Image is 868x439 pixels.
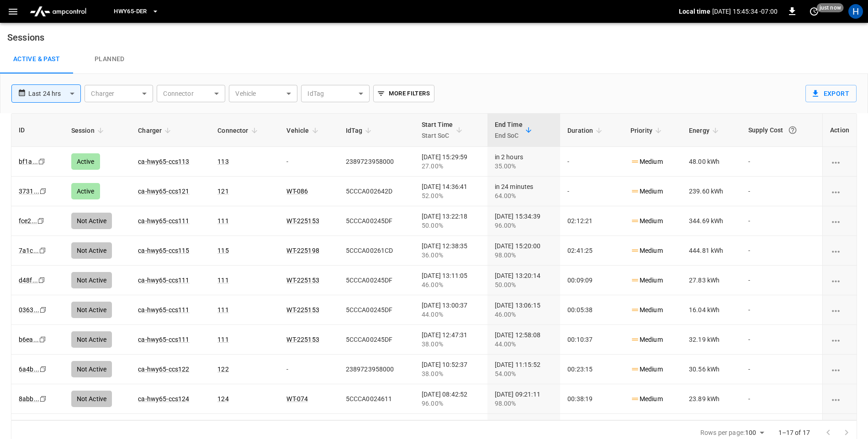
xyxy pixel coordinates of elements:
[830,187,849,196] div: charging session options
[422,191,480,200] div: 52.00%
[805,85,857,102] button: Export
[495,130,523,141] p: End SoC
[741,266,822,295] td: -
[784,122,801,138] button: The cost of your charging session based on your supply rates
[37,216,46,226] div: copy
[373,85,434,102] button: More Filters
[38,246,48,256] div: copy
[630,246,663,256] p: Medium
[71,242,112,259] div: Not Active
[422,182,480,200] div: [DATE] 14:36:41
[422,212,480,230] div: [DATE] 13:22:18
[741,177,822,206] td: -
[138,247,189,254] a: ca-hwy65-ccs115
[138,306,189,314] a: ca-hwy65-ccs111
[422,271,480,289] div: [DATE] 13:11:05
[560,177,623,206] td: -
[339,384,414,414] td: 5CCCA0024611
[422,390,480,408] div: [DATE] 08:42:52
[217,158,228,165] a: 113
[560,206,623,236] td: 02:12:21
[822,114,857,147] th: Action
[630,335,663,345] p: Medium
[741,355,822,384] td: -
[830,305,849,314] div: charging session options
[71,302,112,318] div: Not Active
[422,119,465,141] span: Start TimeStart SoC
[741,295,822,325] td: -
[37,157,47,167] div: copy
[567,125,605,136] span: Duration
[495,301,553,319] div: [DATE] 13:06:15
[422,369,480,378] div: 38.00%
[19,336,39,343] a: b6ea...
[495,310,553,319] div: 46.00%
[339,206,414,236] td: 5CCCA00245DF
[286,395,308,402] a: WT-074
[39,394,48,404] div: copy
[217,306,228,314] a: 111
[848,4,863,19] div: profile-icon
[339,266,414,295] td: 5CCCA00245DF
[741,147,822,177] td: -
[286,217,319,225] a: WT-225153
[37,275,47,285] div: copy
[630,216,663,226] p: Medium
[630,125,664,136] span: Priority
[495,119,535,141] span: End TimeEnd SoC
[422,241,480,260] div: [DATE] 12:38:35
[217,366,228,373] a: 122
[830,246,849,255] div: charging session options
[19,188,39,195] a: 3731...
[11,113,857,420] div: sessions table
[71,213,112,229] div: Not Active
[11,114,64,147] th: ID
[495,119,523,141] div: End Time
[689,125,721,136] span: Energy
[682,266,741,295] td: 27.83 kWh
[630,276,663,285] p: Medium
[422,280,480,289] div: 46.00%
[741,236,822,266] td: -
[71,361,112,377] div: Not Active
[560,236,623,266] td: 02:41:25
[19,158,38,165] a: bf1a...
[682,384,741,414] td: 23.89 kWh
[138,158,189,165] a: ca-hwy65-ccs113
[560,355,623,384] td: 00:23:15
[71,272,112,288] div: Not Active
[286,125,321,136] span: Vehicle
[217,395,228,402] a: 124
[422,130,453,141] p: Start SoC
[830,276,849,285] div: charging session options
[712,7,778,16] p: [DATE] 15:45:34 -07:00
[339,236,414,266] td: 5CCCA00261CD
[19,217,37,225] a: fce2...
[71,125,106,136] span: Session
[682,355,741,384] td: 30.56 kWh
[19,247,39,254] a: 7a1c...
[682,147,741,177] td: 48.00 kWh
[682,236,741,266] td: 444.81 kWh
[495,162,553,171] div: 35.00%
[748,122,815,138] div: Supply Cost
[19,395,39,402] a: 8abb...
[495,399,553,408] div: 98.00%
[286,247,319,254] a: WT-225198
[630,305,663,315] p: Medium
[138,366,189,373] a: ca-hwy65-ccs122
[817,3,844,12] span: just now
[38,334,48,345] div: copy
[422,301,480,319] div: [DATE] 13:00:37
[217,247,228,254] a: 115
[422,310,480,319] div: 44.00%
[339,355,414,384] td: 2389723958000
[495,212,553,230] div: [DATE] 15:34:39
[560,266,623,295] td: 00:09:09
[71,391,112,407] div: Not Active
[630,157,663,167] p: Medium
[71,331,112,348] div: Not Active
[741,325,822,355] td: -
[495,390,553,408] div: [DATE] 09:21:11
[138,217,189,225] a: ca-hwy65-ccs111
